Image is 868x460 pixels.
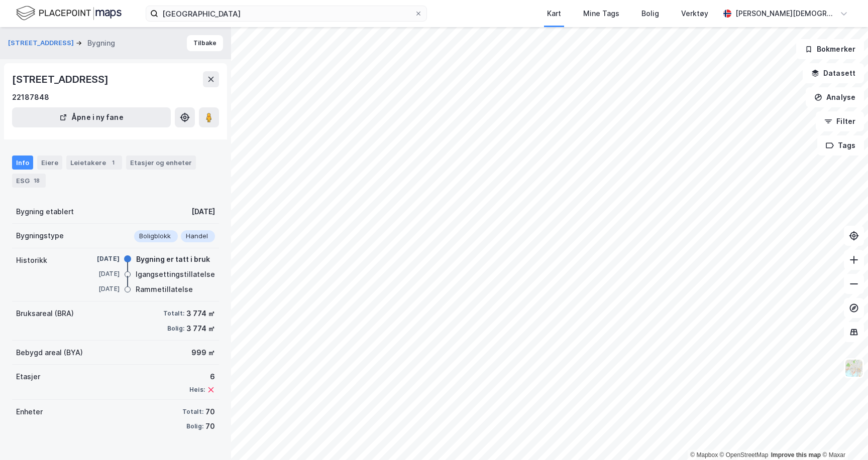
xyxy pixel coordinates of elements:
div: Enheter [16,406,43,418]
div: [DATE] [79,284,120,293]
button: Datasett [803,63,864,83]
img: Z [844,359,863,378]
div: Info [12,156,33,170]
div: Bolig: [186,422,203,430]
div: Totalt: [163,310,184,318]
div: Bolig: [167,325,184,333]
div: Igangsettingstillatelse [136,268,215,280]
div: Bebygd areal (BYA) [16,347,83,359]
div: 6 [189,371,215,383]
div: Bygning etablert [16,206,74,218]
div: Verktøy [681,8,708,20]
div: [DATE] [191,206,215,218]
div: [PERSON_NAME][DEMOGRAPHIC_DATA] [735,8,836,20]
div: [DATE] [79,254,120,263]
div: [DATE] [79,269,120,278]
button: [STREET_ADDRESS] [8,38,76,48]
a: OpenStreetMap [720,451,769,458]
button: Bokmerker [796,39,864,59]
button: Tilbake [187,35,223,51]
div: 18 [32,176,42,186]
div: 70 [205,406,215,418]
a: Mapbox [690,451,718,458]
div: Etasjer og enheter [130,158,192,167]
div: 999 ㎡ [191,347,215,359]
input: Søk på adresse, matrikkel, gårdeiere, leietakere eller personer [158,6,414,21]
div: 3 774 ㎡ [186,323,215,335]
div: Etasjer [16,371,40,383]
div: ESG [12,174,46,188]
div: Mine Tags [583,8,619,20]
div: Leietakere [66,156,122,170]
div: Bygningstype [16,230,64,242]
button: Filter [816,111,864,131]
button: Tags [817,135,864,156]
a: Improve this map [771,451,821,458]
div: Bruksareal (BRA) [16,308,74,320]
div: Heis: [189,386,205,394]
div: 1 [108,158,118,168]
div: [STREET_ADDRESS] [12,71,111,87]
button: Åpne i ny fane [12,107,171,127]
div: 3 774 ㎡ [186,308,215,320]
div: 70 [205,420,215,432]
div: 22187848 [12,91,49,103]
div: Bygning [87,37,115,49]
div: Kart [547,8,561,20]
img: logo.f888ab2527a4732fd821a326f86c7f29.svg [16,5,122,22]
div: Rammetillatelse [136,283,193,295]
div: Kontrollprogram for chat [818,412,868,460]
div: Bygning er tatt i bruk [136,253,210,265]
iframe: Chat Widget [818,412,868,460]
button: Analyse [806,87,864,107]
div: Totalt: [182,408,203,416]
div: Historikk [16,254,47,266]
div: Eiere [37,156,62,170]
div: Bolig [641,8,659,20]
